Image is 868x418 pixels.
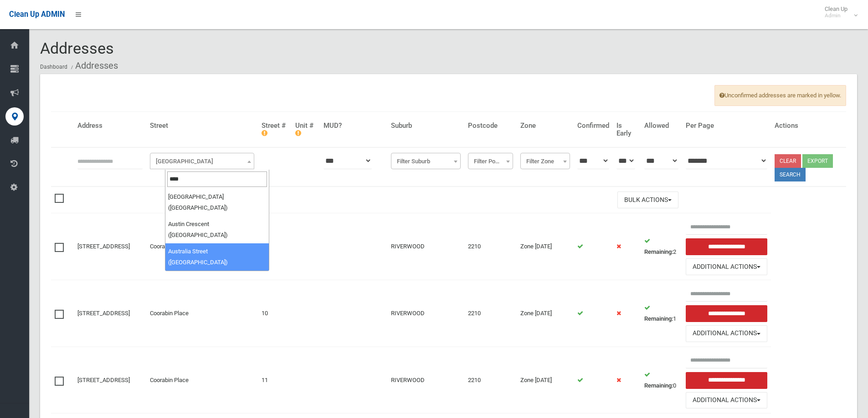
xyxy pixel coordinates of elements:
span: Filter Suburb [393,155,458,168]
a: [STREET_ADDRESS] [77,377,130,383]
button: Additional Actions [686,392,768,409]
td: RIVERWOOD [387,347,464,413]
li: Australia Street ([GEOGRAPHIC_DATA]) [165,243,269,271]
h4: Per Page [686,122,768,130]
td: 2210 [464,347,517,413]
h4: Street [150,122,254,130]
td: 11 [258,347,292,413]
strong: Remaining: [644,382,673,389]
h4: Address [77,122,143,130]
h4: Allowed [644,122,678,130]
td: Coorabin Place [146,280,258,347]
span: Addresses [40,39,114,57]
td: 10 [258,280,292,347]
small: Admin [825,12,847,19]
button: Search [775,168,806,181]
h4: Postcode [468,122,513,130]
h4: Zone [520,122,570,130]
strong: Remaining: [644,248,673,255]
button: Additional Actions [686,325,768,342]
span: Filter Postcode [468,153,513,169]
td: RIVERWOOD [387,213,464,280]
span: Filter Street [150,153,254,169]
button: Export [802,154,833,168]
td: Zone [DATE] [517,213,574,280]
h4: Is Early [616,122,637,137]
span: Clean Up ADMIN [9,10,65,19]
h4: MUD? [324,122,384,130]
td: 2210 [464,280,517,347]
h4: Suburb [391,122,461,130]
td: 2 [641,213,682,280]
td: 1 [641,280,682,347]
a: Clear [775,154,801,168]
h4: Confirmed [577,122,609,130]
li: Addresses [69,57,118,74]
td: RIVERWOOD [387,280,464,347]
span: Clean Up [820,5,857,19]
strong: Remaining: [644,315,673,322]
a: [STREET_ADDRESS] [77,243,130,250]
td: 2210 [464,213,517,280]
li: Austin Crescent ([GEOGRAPHIC_DATA]) [165,216,269,243]
td: Coorabin Place [146,213,258,280]
td: Zone [DATE] [517,280,574,347]
span: Filter Street [152,155,252,168]
span: Filter Suburb [391,153,461,169]
button: Bulk Actions [617,191,678,208]
span: Filter Postcode [470,155,511,168]
h4: Actions [775,122,842,130]
td: Zone [DATE] [517,347,574,413]
li: [GEOGRAPHIC_DATA] ([GEOGRAPHIC_DATA]) [165,189,269,216]
h4: Unit # [295,122,316,137]
span: Unconfirmed addresses are marked in yellow. [714,85,846,106]
h4: Street # [262,122,288,137]
td: Coorabin Place [146,347,258,413]
span: Filter Zone [523,155,568,168]
a: [STREET_ADDRESS] [77,310,130,317]
span: Filter Zone [520,153,570,169]
td: 1 [258,213,292,280]
td: 0 [641,347,682,413]
button: Additional Actions [686,258,768,275]
a: Dashboard [40,64,67,70]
